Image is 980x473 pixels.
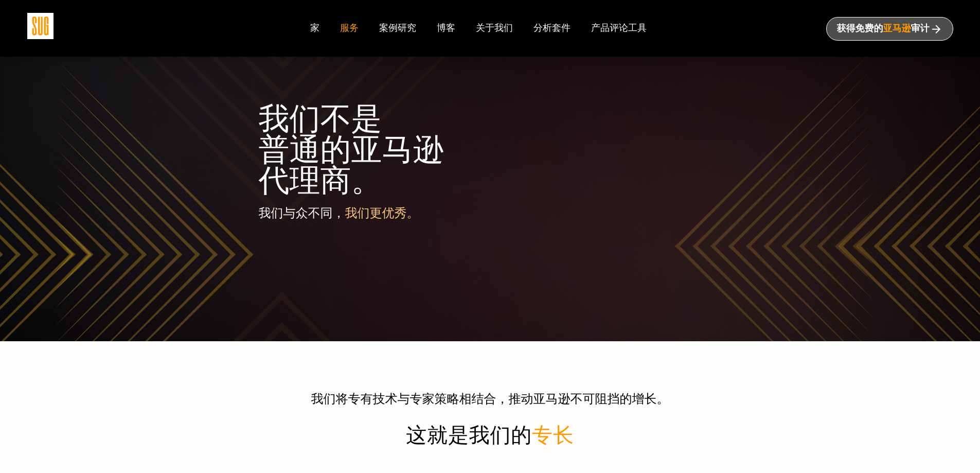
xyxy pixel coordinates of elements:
a: 分析套件 [533,23,571,34]
font: 的 [511,421,532,448]
font: 产品评论工具 [591,22,647,34]
font: 关于我们 [476,22,513,34]
font: 获得免费的 [837,23,883,34]
font: 服务 [340,22,359,34]
font: 代理商。 [259,159,382,200]
font: 博客 [437,22,455,34]
img: 糖 [27,13,54,39]
font: 我们不是 [259,97,382,138]
a: 博客 [437,23,455,34]
font: 这就是我们 [406,421,511,448]
a: 家 [310,23,319,34]
font: 我们更优秀。 [345,204,419,221]
font: 亚马逊 [883,23,911,34]
font: 我们与众不同， [259,204,345,221]
font: 普通的亚马逊 [259,128,444,169]
font: 审计 [911,23,930,34]
font: 我们将专有技术与专家策略相结合，推动亚马逊不可阻挡的增长。 [311,390,669,407]
font: 专长 [532,421,574,448]
a: 产品评论工具 [591,23,647,34]
a: 案例研究 [379,23,416,34]
a: 关于我们 [476,23,513,34]
a: 服务 [340,23,359,34]
a: 获得免费的亚马逊审计 [826,17,953,41]
font: 分析套件 [533,22,571,34]
font: 家 [310,22,319,34]
font: 案例研究 [379,22,416,34]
